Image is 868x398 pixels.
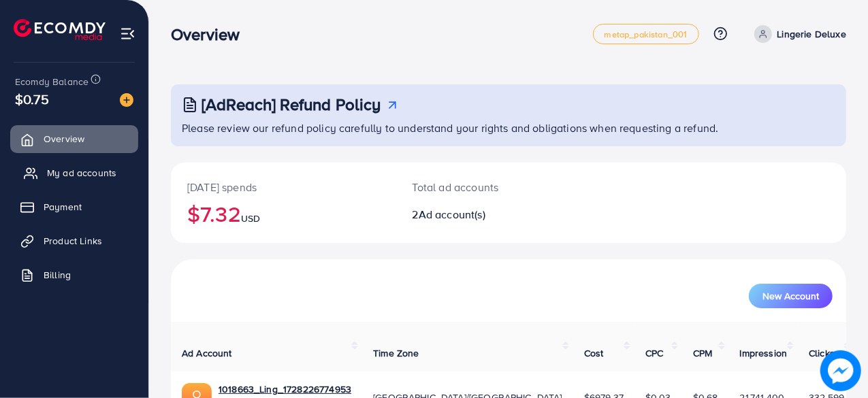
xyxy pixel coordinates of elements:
[10,125,138,152] a: Overview
[593,24,699,44] a: metap_pakistan_001
[241,212,260,225] span: USD
[820,350,861,391] img: image
[413,208,549,221] h2: 2
[171,24,251,44] h3: Overview
[749,284,833,308] button: New Account
[44,234,102,248] span: Product Links
[10,193,138,220] a: Payment
[15,75,89,88] span: Ecomdy Balance
[749,25,846,43] a: Lingerie Deluxe
[777,26,846,42] p: Lingerie Deluxe
[10,227,138,254] a: Product Links
[10,261,138,288] a: Billing
[373,346,419,360] span: Time Zone
[44,132,84,146] span: Overview
[413,179,549,195] p: Total ad accounts
[10,159,138,186] a: My ad accounts
[219,382,351,396] a: 1018663_Ling_1728226774953
[120,93,133,107] img: image
[47,166,116,180] span: My ad accounts
[584,346,604,360] span: Cost
[645,346,663,360] span: CPC
[419,207,485,222] span: Ad account(s)
[182,346,232,360] span: Ad Account
[187,201,380,227] h2: $7.32
[740,346,788,360] span: Impression
[605,30,688,39] span: metap_pakistan_001
[182,120,838,136] p: Please review our refund policy carefully to understand your rights and obligations when requesti...
[44,268,71,282] span: Billing
[44,200,82,214] span: Payment
[14,19,106,40] img: logo
[693,346,712,360] span: CPM
[809,346,835,360] span: Clicks
[187,179,380,195] p: [DATE] spends
[762,291,819,301] span: New Account
[15,89,49,109] span: $0.75
[120,26,135,42] img: menu
[202,95,381,114] h3: [AdReach] Refund Policy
